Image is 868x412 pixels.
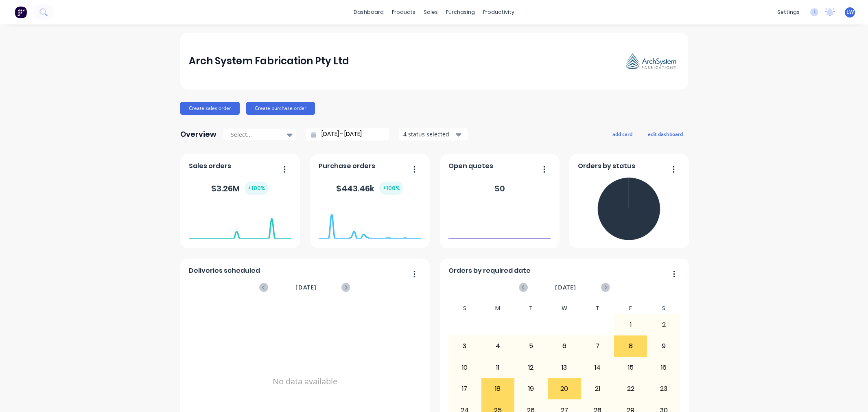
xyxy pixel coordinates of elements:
[189,161,231,171] span: Sales orders
[622,50,679,72] img: Arch System Fabrication Pty Ltd
[211,182,269,195] div: $ 3.26M
[581,357,614,378] div: 14
[614,315,647,335] div: 1
[448,161,493,171] span: Open quotes
[442,6,479,18] div: purchasing
[448,357,481,378] div: 10
[647,357,680,378] div: 16
[514,302,548,314] div: T
[336,182,403,195] div: $ 443.46k
[581,336,614,356] div: 7
[548,336,581,356] div: 6
[482,357,514,378] div: 11
[180,126,216,142] div: Overview
[350,6,388,18] a: dashboard
[420,6,442,18] div: sales
[180,102,240,115] button: Create sales order
[647,336,680,356] div: 9
[319,161,375,171] span: Purchase orders
[548,379,581,399] div: 20
[515,336,547,356] div: 5
[482,379,514,399] div: 18
[246,102,315,115] button: Create purchase order
[578,161,635,171] span: Orders by status
[614,302,647,314] div: F
[581,302,614,314] div: T
[448,379,481,399] div: 17
[555,283,576,292] span: [DATE]
[479,6,518,18] div: productivity
[614,357,647,378] div: 15
[448,336,481,356] div: 3
[548,302,581,314] div: W
[515,379,547,399] div: 19
[403,130,455,138] div: 4 status selected
[399,128,468,140] button: 4 status selected
[614,336,647,356] div: 8
[448,266,531,276] span: Orders by required date
[548,357,581,378] div: 13
[379,182,403,195] div: + 100 %
[245,182,269,195] div: + 100 %
[647,302,680,314] div: S
[647,379,680,399] div: 23
[581,379,614,399] div: 21
[189,53,349,69] div: Arch System Fabrication Pty Ltd
[607,129,638,139] button: add card
[647,315,680,335] div: 2
[614,379,647,399] div: 22
[481,302,515,314] div: M
[773,6,804,18] div: settings
[15,6,27,18] img: Factory
[295,283,317,292] span: [DATE]
[448,302,481,314] div: S
[846,9,854,16] span: LW
[515,357,547,378] div: 12
[643,129,688,139] button: edit dashboard
[388,6,420,18] div: products
[482,336,514,356] div: 4
[494,182,505,195] div: $ 0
